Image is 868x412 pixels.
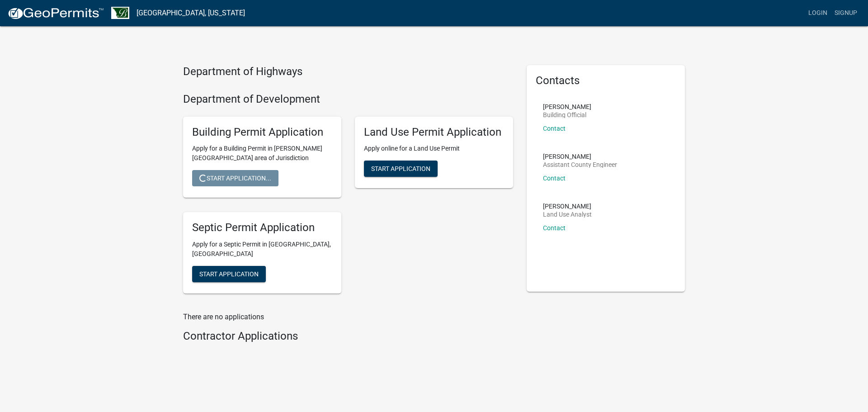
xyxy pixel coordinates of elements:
[543,175,566,182] a: Contact
[543,104,591,110] p: [PERSON_NAME]
[192,221,332,234] h5: Septic Permit Application
[543,112,591,118] p: Building Official
[183,93,513,106] h4: Department of Development
[183,330,513,343] h4: Contractor Applications
[192,126,332,139] h5: Building Permit Application
[543,125,566,132] a: Contact
[543,153,617,160] p: [PERSON_NAME]
[192,240,332,259] p: Apply for a Septic Permit in [GEOGRAPHIC_DATA], [GEOGRAPHIC_DATA]
[831,5,861,22] a: Signup
[192,144,332,163] p: Apply for a Building Permit in [PERSON_NAME][GEOGRAPHIC_DATA] area of Jurisdiction
[364,126,504,139] h5: Land Use Permit Application
[137,5,245,21] a: [GEOGRAPHIC_DATA], [US_STATE]
[199,270,259,278] span: Start Application
[805,5,831,22] a: Login
[192,170,278,186] button: Start Application...
[543,203,592,209] p: [PERSON_NAME]
[543,224,566,232] a: Contact
[536,74,676,87] h5: Contacts
[364,161,438,177] button: Start Application
[371,165,430,172] span: Start Application
[183,312,513,322] p: There are no applications
[192,266,266,282] button: Start Application
[199,175,271,182] span: Start Application...
[183,330,513,346] wm-workflow-list-section: Contractor Applications
[111,7,129,19] img: Benton County, Minnesota
[364,144,504,153] p: Apply online for a Land Use Permit
[543,161,617,168] p: Assistant County Engineer
[183,65,513,78] h4: Department of Highways
[543,211,592,218] p: Land Use Analyst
